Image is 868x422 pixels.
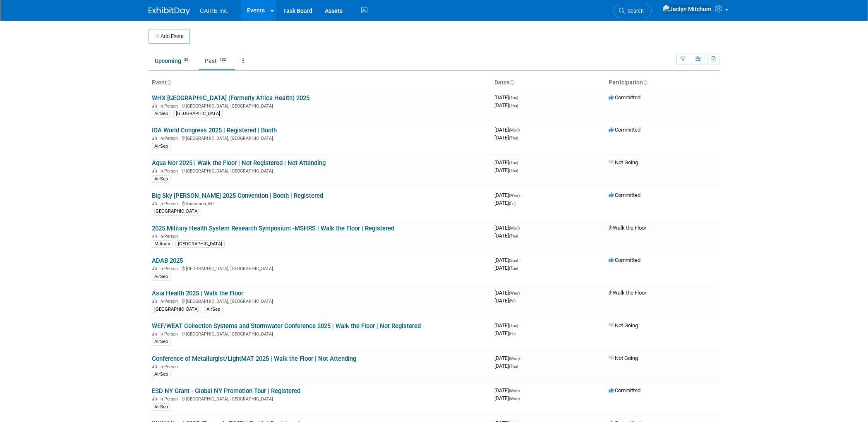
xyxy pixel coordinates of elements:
span: Committed [609,127,640,133]
a: ESD NY Grant - Global NY Promotion Tour | Registered [152,387,300,395]
div: [GEOGRAPHIC_DATA] [173,110,223,117]
span: Walk the Floor [609,225,646,231]
span: - [519,94,520,101]
a: Sort by Start Date [510,79,514,86]
span: In-Person [159,201,180,206]
span: [DATE] [494,167,518,173]
th: Dates [491,76,605,90]
a: Past132 [199,53,235,69]
img: Jaclyn Mitchum [662,5,712,14]
span: [DATE] [494,159,520,165]
span: [DATE] [494,322,520,328]
a: ADAB 2025 [152,257,183,264]
span: In-Person [159,168,180,174]
img: In-Person Event [152,201,157,205]
span: (Tue) [509,161,518,165]
img: In-Person Event [152,299,157,303]
div: AirSep [152,110,170,117]
span: [DATE] [494,127,522,133]
span: CAIRE Inc. [200,7,228,14]
span: Committed [609,94,640,101]
a: Big Sky [PERSON_NAME] 2025 Convention | Booth | Registered [152,192,323,199]
span: (Fri) [509,331,516,336]
span: Search [625,8,644,14]
span: - [521,225,522,231]
img: In-Person Event [152,234,157,238]
img: In-Person Event [152,331,157,336]
a: Upcoming20 [149,53,197,69]
span: (Thu) [509,168,518,173]
span: [DATE] [494,355,522,361]
span: In-Person [159,266,180,271]
span: - [519,257,520,263]
span: - [521,290,522,296]
span: (Mon) [509,396,520,401]
span: 20 [182,57,191,63]
span: [DATE] [494,387,522,393]
span: [DATE] [494,290,522,296]
span: (Mon) [509,388,520,393]
th: Participation [605,76,719,90]
span: (Mon) [509,226,520,230]
a: Aqua Nor 2025 | Walk the Floor | Not Registered | Not Attending [152,159,326,167]
span: - [521,355,522,361]
span: - [521,127,522,133]
span: (Fri) [509,201,516,206]
span: In-Person [159,136,180,141]
span: Not Going [609,322,638,328]
a: Sort by Participation Type [643,79,647,86]
button: Add Event [149,29,190,44]
span: [DATE] [494,395,520,401]
span: (Tue) [509,96,518,100]
span: (Thu) [509,364,518,369]
span: Walk the Floor [609,290,646,296]
a: Conference of Metallurgist/LightMAT 2025 | Walk the Floor | Not Attending [152,355,356,362]
a: WHX [GEOGRAPHIC_DATA] (Formerly Africa Health) 2025 [152,94,309,102]
div: AirSep [152,403,170,411]
span: In-Person [159,299,180,304]
div: AirSep [152,175,170,183]
span: In-Person [159,396,180,402]
div: AirSep [152,273,170,281]
div: [GEOGRAPHIC_DATA] [175,240,225,248]
div: [GEOGRAPHIC_DATA] [152,306,201,313]
span: In-Person [159,234,180,239]
div: Military [152,240,173,248]
span: 132 [217,57,228,63]
span: Not Going [609,159,638,165]
a: Asia Health 2025 | Walk the Floor [152,290,243,297]
img: In-Person Event [152,168,157,173]
span: (Mon) [509,356,520,361]
span: [DATE] [494,94,520,101]
a: 2025 Military Health System Research Symposium -MSHRS | Walk the Floor | Registered [152,225,394,232]
div: [GEOGRAPHIC_DATA], [GEOGRAPHIC_DATA] [152,297,488,304]
a: WEF/WEAT Collection Systems and Stormwater Conference 2025 | Walk the Floor | Not Registered [152,322,421,330]
span: (Fri) [509,299,516,303]
div: [GEOGRAPHIC_DATA] [152,208,201,215]
div: AirSep [152,371,170,378]
span: [DATE] [494,192,522,198]
div: [GEOGRAPHIC_DATA], [GEOGRAPHIC_DATA] [152,102,488,109]
img: ExhibitDay [149,7,190,15]
span: (Wed) [509,291,520,295]
img: In-Person Event [152,136,157,140]
span: Committed [609,192,640,198]
div: AirSep [204,306,223,313]
a: IOA World Congress 2025 | Registered | Booth [152,127,277,134]
span: (Thu) [509,136,518,140]
span: Committed [609,257,640,263]
span: [DATE] [494,200,516,206]
div: AirSep [152,143,170,150]
span: (Thu) [509,234,518,238]
span: [DATE] [494,102,518,108]
span: [DATE] [494,265,518,271]
span: [DATE] [494,363,518,369]
span: (Sun) [509,258,518,263]
div: [GEOGRAPHIC_DATA], [GEOGRAPHIC_DATA] [152,167,488,174]
span: In-Person [159,331,180,337]
img: In-Person Event [152,396,157,400]
span: (Wed) [509,193,520,198]
span: [DATE] [494,330,516,336]
span: In-Person [159,103,180,109]
img: In-Person Event [152,266,157,270]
